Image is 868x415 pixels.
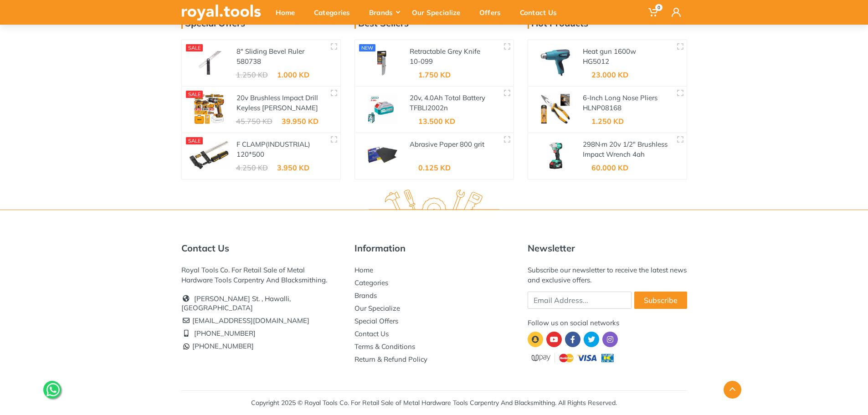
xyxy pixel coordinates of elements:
[528,352,619,364] img: upay.png
[181,265,341,285] div: Royal Tools Co. For Retail Sale of Metal Hardware Tools Carpentry And Blacksmithing.
[410,57,433,66] a: 10-099
[181,294,291,312] a: [PERSON_NAME] St. , Hawalli, [GEOGRAPHIC_DATA]
[410,103,448,112] a: TFBLI2002n
[277,71,309,78] div: 1.000 KD
[236,164,268,171] div: 4.250 KD
[186,137,203,144] div: SALE
[236,57,261,66] a: 580738
[583,103,621,112] a: HLNP08168
[410,140,484,149] a: Abrasive Paper 800 grit
[359,44,376,51] div: new
[181,314,341,327] li: [EMAIL_ADDRESS][DOMAIN_NAME]
[473,3,514,22] div: Offers
[583,93,657,102] a: 6-Inch Long Nose Pliers
[236,118,272,125] div: 45.750 KD
[535,140,575,170] img: Royal Tools - 298N·m 20v 1/2
[354,317,398,325] a: Special Offers
[418,71,451,78] div: 1.750 KD
[655,4,663,11] span: 0
[354,291,377,300] a: Brands
[528,265,687,285] div: Subscribe our newsletter to receive the latest news and exclusive offers.
[181,5,261,20] img: royal.tools Logo
[354,266,373,274] a: Home
[535,94,575,124] img: Royal Tools - 6-Inch Long Nose Pliers
[236,93,318,123] a: 20v Brushless Impact Drill Keyless [PERSON_NAME] 86Nm
[186,91,203,98] div: SALE
[514,3,570,22] div: Contact Us
[528,318,687,328] div: Follow us on social networks
[354,355,427,364] a: Return & Refund Policy
[236,140,310,159] a: F CLAMP(INDUSTRIAL) 120*500
[251,398,617,408] div: Copyright 2025 © Royal Tools Co. For Retail Sale of Metal Hardware Tools Carpentry And Blacksmith...
[194,329,256,338] a: [PHONE_NUMBER]
[189,94,229,124] img: Royal Tools - 20v Brushless Impact Drill Keyless Chuck 86Nm
[277,164,309,171] div: 3.950 KD
[282,118,318,125] div: 39.950 KD
[369,190,499,215] img: royal.tools Logo
[363,3,406,22] div: Brands
[308,3,363,22] div: Categories
[362,94,402,124] img: Royal Tools - 20v, 4.0Ah Total Battery
[362,47,402,77] img: Royal Tools - Retractable Grey Knife
[354,243,514,254] h5: Information
[591,71,628,78] div: 23.000 KD
[236,47,304,56] a: 8" Sliding Bevel Ruler
[583,57,609,66] a: HG5012
[406,3,473,22] div: Our Specialize
[410,93,485,102] a: 20v, 4.0Ah Total Battery
[634,292,687,309] button: Subscribe
[410,47,480,56] a: Retractable Grey Knife
[583,47,636,56] a: Heat gun 1600w
[528,243,687,254] h5: Newsletter
[591,118,624,125] div: 1.250 KD
[583,140,668,159] a: 298N·m 20v 1/2" Brushless Impact Wrench 4ah
[418,118,455,125] div: 13.500 KD
[528,292,632,309] input: Email Address...
[535,47,575,77] img: Royal Tools - Heat gun 1600w
[236,71,268,78] div: 1.250 KD
[181,243,341,254] h5: Contact Us
[269,3,308,22] div: Home
[181,342,254,350] a: [PHONE_NUMBER]
[189,140,229,170] img: Royal Tools - F CLAMP(INDUSTRIAL) 120*500
[189,47,229,77] img: Royal Tools - 8
[354,329,389,338] a: Contact Us
[354,342,415,351] a: Terms & Conditions
[186,44,203,51] div: SALE
[418,164,451,171] div: 0.125 KD
[354,304,400,313] a: Our Specialize
[591,164,628,171] div: 60.000 KD
[354,278,388,287] a: Categories
[362,140,402,170] img: Royal Tools - Abrasive Paper 800 grit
